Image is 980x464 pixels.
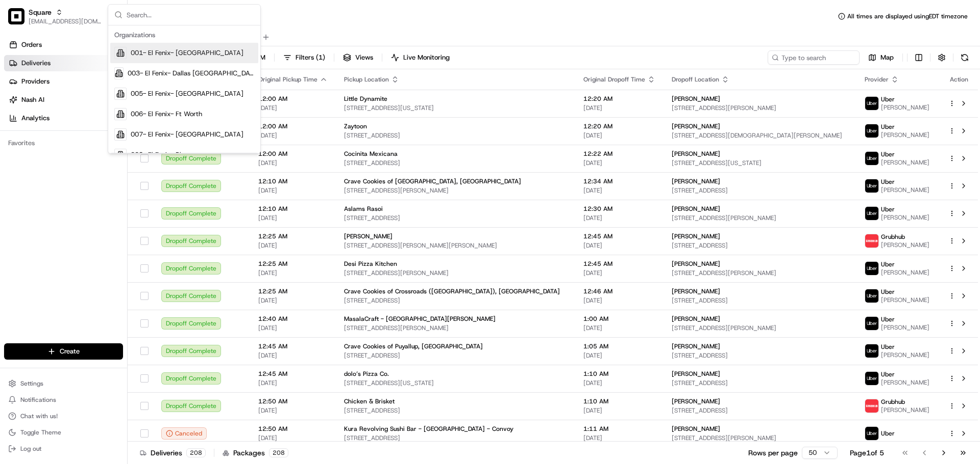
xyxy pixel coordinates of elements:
span: 001- El Fenix- [GEOGRAPHIC_DATA] [131,48,243,58]
a: Deliveries [4,55,127,71]
span: Crave Cookies of [GEOGRAPHIC_DATA], [GEOGRAPHIC_DATA] [344,177,521,185]
a: Analytics [4,110,127,126]
span: 1:00 AM [583,315,655,323]
span: Filters [296,53,325,62]
span: [PERSON_NAME] [672,95,720,103]
img: uber-new-logo.jpeg [865,289,878,303]
img: uber-new-logo.jpeg [865,152,878,165]
div: 208 [186,448,206,457]
span: 12:00 AM [258,150,328,158]
button: Square [29,7,52,17]
span: [PERSON_NAME] [672,260,720,268]
span: Uber [881,178,895,186]
span: [PERSON_NAME] [672,315,720,323]
span: 12:45 AM [583,232,655,240]
img: 5e692f75ce7d37001a5d71f1 [865,399,878,413]
span: Uber [881,370,895,378]
span: Grubhub [881,233,905,241]
span: [STREET_ADDRESS][PERSON_NAME][PERSON_NAME] [344,241,567,250]
span: [STREET_ADDRESS] [672,379,848,387]
span: Create [60,347,80,356]
div: Deliveries [140,448,206,458]
img: uber-new-logo.jpeg [865,97,878,110]
span: [STREET_ADDRESS] [672,296,848,305]
span: [STREET_ADDRESS][PERSON_NAME] [344,186,567,195]
span: 12:00 AM [258,95,328,103]
span: [DATE] [258,186,328,195]
span: Crave Cookies of Puyallup, [GEOGRAPHIC_DATA] [344,342,483,350]
span: Provider [865,75,889,84]
span: [PERSON_NAME] [881,378,929,387]
button: Refresh [958,50,972,65]
span: All times are displayed using EDT timezone [847,12,968,20]
span: Desi Pizza Kitchen [344,260,397,268]
span: 12:10 AM [258,177,328,185]
span: 12:45 AM [583,260,655,268]
button: [EMAIL_ADDRESS][DOMAIN_NAME] [29,17,102,25]
a: Providers [4,73,127,90]
span: [PERSON_NAME] [881,296,929,304]
img: uber-new-logo.jpeg [865,372,878,385]
span: [STREET_ADDRESS][PERSON_NAME] [672,269,848,277]
span: [DATE] [258,406,328,415]
span: [STREET_ADDRESS][PERSON_NAME] [672,324,848,332]
div: 208 [269,448,288,457]
span: [STREET_ADDRESS] [344,131,567,140]
button: Map [864,50,898,65]
span: [PERSON_NAME] [881,268,929,277]
span: [STREET_ADDRESS] [672,186,848,195]
span: 12:45 AM [258,342,328,350]
span: Notifications [20,396,56,404]
span: Crave Cookies of Crossroads ([GEOGRAPHIC_DATA]), [GEOGRAPHIC_DATA] [344,287,560,295]
span: Providers [21,77,50,86]
span: Chat with us! [20,412,58,420]
img: uber-new-logo.jpeg [865,207,878,220]
img: Square [8,8,24,24]
span: [STREET_ADDRESS][PERSON_NAME] [672,434,848,442]
span: Uber [881,95,895,103]
span: [PERSON_NAME] [672,122,720,130]
span: [DATE] [583,104,655,112]
span: [STREET_ADDRESS] [344,159,567,167]
span: Cocinita Mexicana [344,150,398,158]
span: [DATE] [583,186,655,195]
span: [STREET_ADDRESS][PERSON_NAME] [344,269,567,277]
div: Organizations [110,28,258,43]
span: [DATE] [583,379,655,387]
span: dolo’s Pizza Co. [344,370,389,378]
img: uber-new-logo.jpeg [865,317,878,330]
span: [STREET_ADDRESS][PERSON_NAME] [672,214,848,222]
span: Chicken & Brisket [344,397,395,405]
span: Uber [881,260,895,268]
button: Toggle Theme [4,425,123,440]
span: Little Dynamite [344,95,387,103]
span: [PERSON_NAME] [881,351,929,359]
img: uber-new-logo.jpeg [865,427,878,440]
img: uber-new-logo.jpeg [865,344,878,358]
img: uber-new-logo.jpeg [865,179,878,193]
a: Orders [4,37,127,53]
span: Grubhub [881,398,905,406]
span: 12:50 AM [258,425,328,433]
span: [PERSON_NAME] [672,287,720,295]
div: Packages [223,448,288,458]
span: Uber [881,343,895,351]
span: [PERSON_NAME] [672,232,720,240]
span: 12:25 AM [258,232,328,240]
span: Uber [881,150,895,158]
span: Uber [881,123,895,131]
span: 12:40 AM [258,315,328,323]
span: [DATE] [258,324,328,332]
span: [STREET_ADDRESS] [672,241,848,250]
span: 005- El Fenix- [GEOGRAPHIC_DATA] [131,89,243,98]
span: Aslams Rasoi [344,205,383,213]
span: MasalaCraft - [GEOGRAPHIC_DATA][PERSON_NAME] [344,315,496,323]
span: [DATE] [258,379,328,387]
span: 1:10 AM [583,370,655,378]
span: Map [880,53,894,62]
span: [STREET_ADDRESS][US_STATE] [344,379,567,387]
span: [DATE] [258,241,328,250]
span: ( 1 ) [316,53,325,62]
